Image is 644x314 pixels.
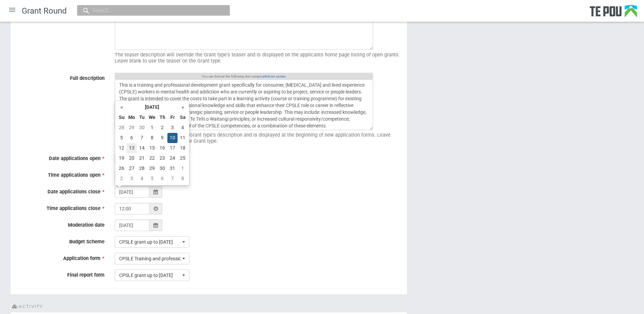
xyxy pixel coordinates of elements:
button: CPSLE grant up to [DATE] [115,236,189,248]
td: 28 [116,123,127,133]
textarea: This is a training and professional development grant specifically for consumer, [MEDICAL_DATA] a... [115,79,373,130]
td: 1 [178,163,188,174]
td: 20 [127,153,137,163]
th: « [116,102,127,112]
td: 8 [178,174,188,184]
th: Su [116,112,127,123]
span: Date applications close [48,189,100,195]
span: Moderation date [68,222,105,228]
p: This description will override the Grant type's description and is displayed at the beginning of ... [115,132,402,144]
button: CPSLE grant up to [DATE] [115,269,189,281]
th: » [178,102,188,112]
td: 18 [178,143,188,153]
input: hh:mm [115,203,150,214]
td: 14 [137,143,147,153]
span: Full description [70,75,105,81]
td: 16 [157,143,167,153]
div: You can format the following text using . [115,73,373,79]
td: 15 [147,143,157,153]
td: 29 [147,163,157,174]
span: CPSLE grant up to [DATE] [119,272,181,279]
td: 2 [157,123,167,133]
th: Th [157,112,167,123]
td: 9 [157,133,167,143]
th: [DATE] [127,102,178,112]
td: 30 [157,163,167,174]
td: 6 [157,174,167,184]
span: Time applications open [48,172,100,178]
td: 29 [127,123,137,133]
th: Mo [127,112,137,123]
a: markdown syntax [259,74,286,78]
td: 1 [147,123,157,133]
td: 10 [167,133,178,143]
input: dd/mm/yyyy [115,186,149,198]
span: Date applications open [49,155,100,161]
td: 28 [137,163,147,174]
td: 3 [127,174,137,184]
span: CPSLE Training and professional development grant [DATE] [119,255,181,262]
span: Final report form [67,272,105,278]
button: CPSLE Training and professional development grant [DATE] [115,253,189,264]
td: 8 [147,133,157,143]
td: 7 [137,133,147,143]
td: 5 [116,133,127,143]
td: 23 [157,153,167,163]
td: 31 [167,163,178,174]
td: 3 [167,123,178,133]
td: 30 [137,123,147,133]
span: Application form [63,255,100,261]
th: Sa [178,112,188,123]
td: 12 [116,143,127,153]
th: Fr [167,112,178,123]
td: 11 [178,133,188,143]
td: 6 [127,133,137,143]
td: 26 [116,163,127,174]
td: 22 [147,153,157,163]
td: 5 [147,174,157,184]
span: Time applications close [47,205,100,211]
td: 19 [116,153,127,163]
td: 24 [167,153,178,163]
td: 27 [127,163,137,174]
td: 4 [178,123,188,133]
span: CPSLE grant up to [DATE] [119,239,181,245]
input: dd/mm/yyyy [115,220,149,231]
td: 2 [116,174,127,184]
td: 7 [167,174,178,184]
input: Search [90,7,210,14]
td: 17 [167,143,178,153]
span: Budget Scheme [69,239,105,245]
th: We [147,112,157,123]
th: Tu [137,112,147,123]
td: 25 [178,153,188,163]
span: Activity [12,303,43,310]
td: 4 [137,174,147,184]
p: The teaser description will override the Grant type's teaser and is displayed on the applicants h... [115,52,402,64]
td: 21 [137,153,147,163]
td: 13 [127,143,137,153]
